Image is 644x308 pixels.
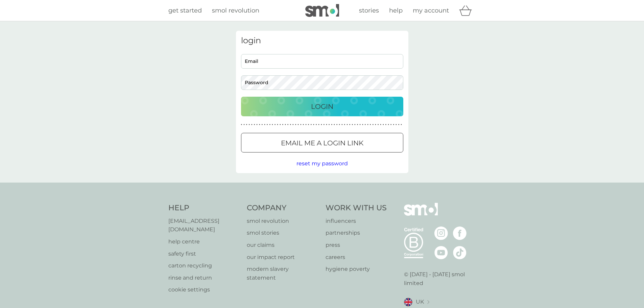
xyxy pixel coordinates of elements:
[295,123,296,126] p: ●
[427,300,429,304] img: select a new location
[367,123,368,126] p: ●
[262,123,263,126] p: ●
[385,123,387,126] p: ●
[281,138,363,148] p: Email me a login link
[316,123,317,126] p: ●
[326,217,387,226] a: influencers
[339,123,340,126] p: ●
[326,123,327,126] p: ●
[413,7,449,14] span: my account
[404,298,412,306] img: UK flag
[251,123,253,126] p: ●
[212,7,259,14] span: smol revolution
[168,203,240,213] h4: Help
[212,6,259,16] a: smol revolution
[372,123,374,126] p: ●
[277,123,278,126] p: ●
[349,123,351,126] p: ●
[434,227,448,240] img: visit the smol Instagram page
[241,97,403,116] button: Login
[168,285,240,294] a: cookie settings
[303,123,304,126] p: ●
[331,123,332,126] p: ●
[305,4,339,17] img: smol
[393,123,394,126] p: ●
[416,298,424,306] span: UK
[390,123,392,126] p: ●
[341,123,343,126] p: ●
[297,123,299,126] p: ●
[396,123,397,126] p: ●
[326,229,387,237] a: partnerships
[388,123,389,126] p: ●
[344,123,345,126] p: ●
[168,237,240,246] a: help centre
[168,274,240,282] a: rinse and return
[168,261,240,270] a: carton recycling
[241,36,403,46] h3: login
[404,270,476,287] p: © [DATE] - [DATE] smol limited
[259,123,260,126] p: ●
[326,265,387,274] a: hygiene poverty
[318,123,319,126] p: ●
[280,123,281,126] p: ●
[453,246,467,259] img: visit the smol Tiktok page
[275,123,276,126] p: ●
[321,123,322,126] p: ●
[247,229,319,237] a: smol stories
[305,123,307,126] p: ●
[310,123,312,126] p: ●
[247,265,319,282] a: modern slavery statement
[247,253,319,262] a: our impact report
[168,250,240,258] p: safety first
[365,123,366,126] p: ●
[285,123,286,126] p: ●
[334,123,335,126] p: ●
[308,123,309,126] p: ●
[380,123,381,126] p: ●
[254,123,255,126] p: ●
[313,123,314,126] p: ●
[290,123,291,126] p: ●
[389,7,403,14] span: help
[247,241,319,250] a: our claims
[326,253,387,262] p: careers
[434,246,448,259] img: visit the smol Youtube page
[336,123,338,126] p: ●
[359,123,361,126] p: ●
[459,4,476,17] div: basket
[246,123,247,126] p: ●
[267,123,268,126] p: ●
[329,123,330,126] p: ●
[359,7,379,14] span: stories
[326,241,387,250] a: press
[296,160,348,167] span: reset my password
[378,123,379,126] p: ●
[241,133,403,152] button: Email me a login link
[352,123,353,126] p: ●
[453,227,467,240] img: visit the smol Facebook page
[168,217,240,234] a: [EMAIL_ADDRESS][DOMAIN_NAME]
[354,123,356,126] p: ●
[248,123,250,126] p: ●
[383,123,384,126] p: ●
[357,123,358,126] p: ●
[269,123,270,126] p: ●
[404,203,438,226] img: smol
[375,123,376,126] p: ●
[300,123,302,126] p: ●
[168,6,202,16] a: get started
[347,123,348,126] p: ●
[264,123,265,126] p: ●
[243,123,245,126] p: ●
